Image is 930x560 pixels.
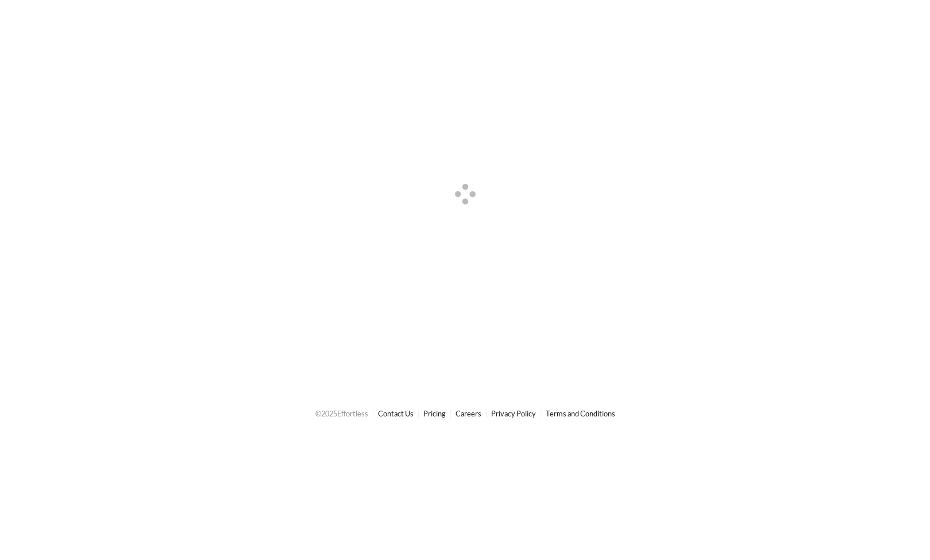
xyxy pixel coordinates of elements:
[423,409,446,418] a: Pricing
[456,409,481,418] a: Careers
[378,409,414,418] a: Contact Us
[315,409,368,418] span: © 2025 Effortless
[491,409,536,418] a: Privacy Policy
[546,409,615,418] a: Terms and Conditions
